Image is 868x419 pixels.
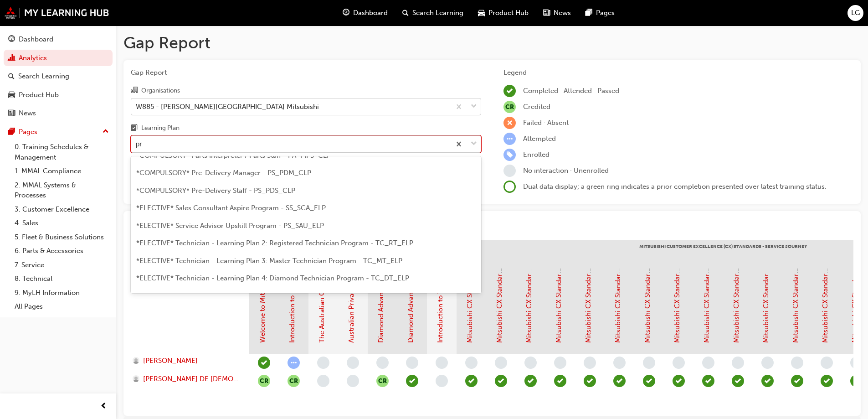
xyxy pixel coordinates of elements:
a: Dashboard [4,31,113,48]
a: 7. Service [11,258,113,272]
span: learningRecordVerb_NONE-icon [317,375,329,387]
span: learningRecordVerb_PASS-icon [406,375,418,387]
span: learningRecordVerb_ENROLL-icon [503,149,516,161]
span: *ELECTIVE* Service Advisor Upskill Program - PS_SAU_ELP [136,222,324,230]
span: learningRecordVerb_NONE-icon [613,357,626,369]
span: learningRecordVerb_NONE-icon [406,357,418,369]
span: prev-icon [100,401,107,412]
span: learningRecordVerb_PASS-icon [732,375,744,387]
span: learningRecordVerb_PASS-icon [524,375,537,387]
a: 8. Technical [11,272,113,286]
span: up-icon [103,126,109,138]
span: Failed · Absent [523,119,569,127]
a: [PERSON_NAME] DE [DEMOGRAPHIC_DATA] [133,374,241,384]
span: learningRecordVerb_NONE-icon [821,357,833,369]
span: organisation-icon [131,87,138,95]
span: learningRecordVerb_COMPLETE-icon [503,85,516,97]
span: learningRecordVerb_NONE-icon [347,357,359,369]
span: learningRecordVerb_NONE-icon [732,357,744,369]
span: learningRecordVerb_PASS-icon [850,375,863,387]
span: News [554,8,571,18]
span: learningRecordVerb_NONE-icon [584,357,596,369]
span: Attempted [523,134,556,143]
span: learningRecordVerb_PASS-icon [495,375,507,387]
span: learningRecordVerb_NONE-icon [376,357,389,369]
span: learningRecordVerb_NONE-icon [524,357,537,369]
span: [PERSON_NAME] [143,356,198,366]
span: Pages [596,8,615,18]
span: learningRecordVerb_PASS-icon [465,375,478,387]
a: 5. Fleet & Business Solutions [11,230,113,244]
span: Dashboard [353,8,388,18]
div: News [19,108,36,119]
a: 0. Training Schedules & Management [11,140,113,164]
button: Pages [4,124,113,140]
span: learningRecordVerb_PASS-icon [761,375,774,387]
a: News [4,105,113,122]
div: Search Learning [18,71,69,82]
a: 2. MMAL Systems & Processes [11,178,113,202]
span: *ELECTIVE* Technician - Learning Plan 2: Registered Technician Program - TC_RT_ELP [136,239,413,247]
span: pages-icon [586,7,592,19]
span: search-icon [8,72,15,81]
a: 9. MyLH Information [11,286,113,300]
button: null-icon [258,375,270,387]
span: learningRecordVerb_NONE-icon [761,357,774,369]
div: Dashboard [19,34,53,45]
span: Practice - Course Enrolment - Practice 101 [136,292,271,300]
span: learningRecordVerb_FAIL-icon [503,117,516,129]
span: learningRecordVerb_ATTEMPT-icon [288,357,300,369]
span: Completed · Attended · Passed [523,87,619,95]
div: Learning Plan [141,124,180,133]
span: LG [851,8,860,18]
span: *ELECTIVE* Sales Consultant Aspire Program - SS_SCA_ELP [136,204,326,212]
span: null-icon [503,101,516,113]
a: 6. Parts & Accessories [11,244,113,258]
button: null-icon [376,375,389,387]
span: chart-icon [8,54,15,62]
span: Product Hub [488,8,529,18]
span: Enrolled [523,150,550,159]
span: Gap Report [131,67,481,78]
span: learningRecordVerb_PASS-icon [584,375,596,387]
span: learningRecordVerb_NONE-icon [554,357,566,369]
span: pages-icon [8,128,15,136]
span: *COMPULSORY* Parts Interpreter / Parts Staff - PA_PIPS_CLP [136,151,331,160]
span: *ELECTIVE* Technician - Learning Plan 4: Diamond Technician Program - TC_DT_ELP [136,274,409,282]
span: car-icon [478,7,485,19]
span: Search Learning [412,8,463,18]
span: learningRecordVerb_NONE-icon [317,357,329,369]
span: learningRecordVerb_NONE-icon [791,357,803,369]
span: *COMPULSORY* Pre-Delivery Staff - PS_PDS_CLP [136,186,295,195]
span: learningRecordVerb_PASS-icon [673,375,685,387]
button: LG [847,5,863,21]
span: down-icon [471,101,477,113]
h1: Gap Report [123,33,861,53]
span: learningRecordVerb_PASS-icon [554,375,566,387]
span: learningRecordVerb_PASS-icon [643,375,655,387]
span: learningRecordVerb_NONE-icon [702,357,714,369]
a: car-iconProduct Hub [471,4,536,22]
span: learningRecordVerb_NONE-icon [503,165,516,177]
a: 4. Sales [11,216,113,230]
span: null-icon [288,375,300,387]
a: pages-iconPages [578,4,622,22]
span: learningRecordVerb_NONE-icon [673,357,685,369]
a: Search Learning [4,68,113,85]
span: learningRecordVerb_ATTEMPT-icon [503,133,516,145]
span: learningRecordVerb_PASS-icon [791,375,803,387]
a: 3. Customer Excellence [11,202,113,217]
button: DashboardAnalyticsSearch LearningProduct HubNews [4,29,113,124]
span: search-icon [402,7,409,19]
input: Learning Plan [136,140,143,148]
a: news-iconNews [536,4,578,22]
div: Organisations [141,86,180,95]
a: Product Hub [4,87,113,103]
div: Product Hub [19,90,59,100]
img: mmal [5,7,109,19]
span: guage-icon [8,36,15,44]
span: news-icon [8,109,15,118]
